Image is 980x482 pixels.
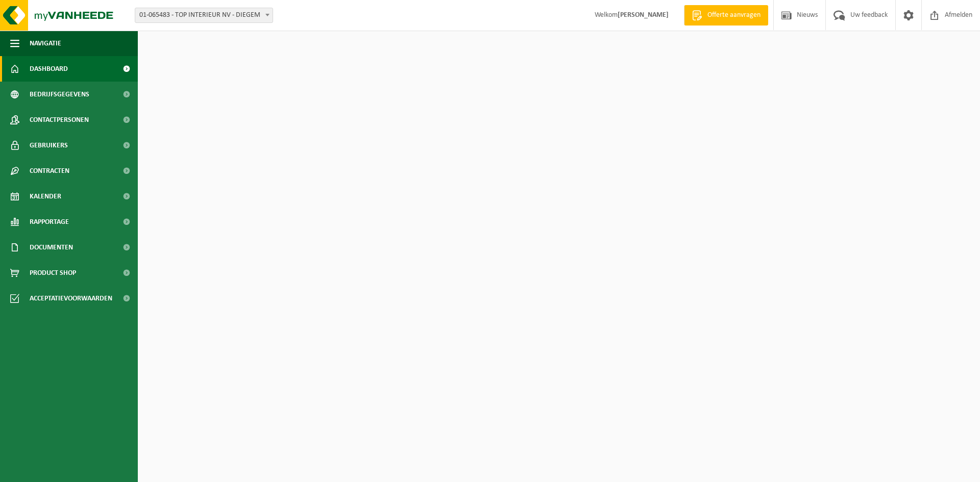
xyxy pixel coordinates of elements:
span: Contactpersonen [30,107,89,133]
span: Rapportage [30,209,69,235]
strong: [PERSON_NAME] [618,11,669,19]
span: Gebruikers [30,133,68,158]
span: Contracten [30,158,69,184]
span: Documenten [30,235,73,260]
span: Offerte aanvragen [705,10,763,20]
span: Dashboard [30,56,68,82]
span: Kalender [30,184,61,209]
span: Product Shop [30,260,76,286]
span: Bedrijfsgegevens [30,82,89,107]
span: Acceptatievoorwaarden [30,286,112,311]
span: 01-065483 - TOP INTERIEUR NV - DIEGEM [135,8,273,23]
a: Offerte aanvragen [684,5,768,26]
span: 01-065483 - TOP INTERIEUR NV - DIEGEM [135,8,273,22]
span: Navigatie [30,31,61,56]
